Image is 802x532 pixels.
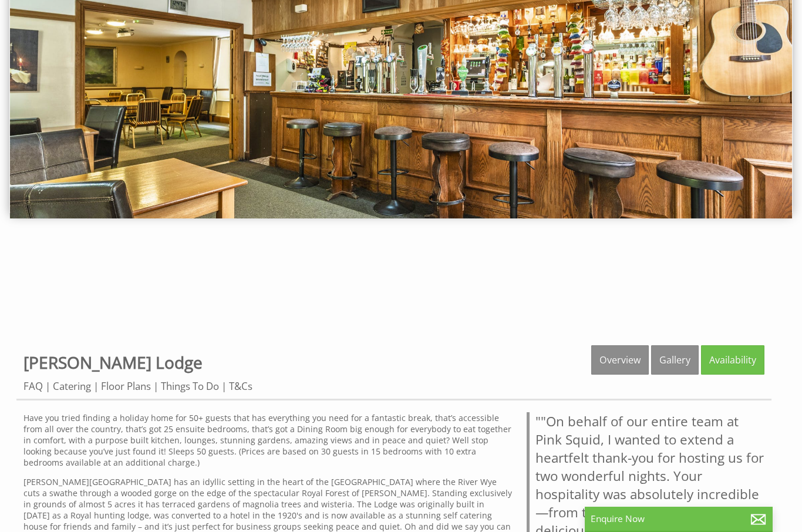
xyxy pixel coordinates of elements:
a: Gallery [651,345,699,375]
a: Availability [701,345,764,375]
a: [PERSON_NAME] Lodge [23,351,203,373]
a: T&Cs [229,379,252,393]
p: Enquire Now [591,513,767,525]
a: Things To Do [161,379,219,393]
a: Catering [53,379,91,393]
iframe: Customer reviews powered by Trustpilot [7,247,795,335]
a: Overview [591,345,649,375]
p: Have you tried finding a holiday home for 50+ guests that has everything you need for a fantastic... [23,412,513,468]
a: FAQ [23,379,43,393]
a: Floor Plans [101,379,151,393]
